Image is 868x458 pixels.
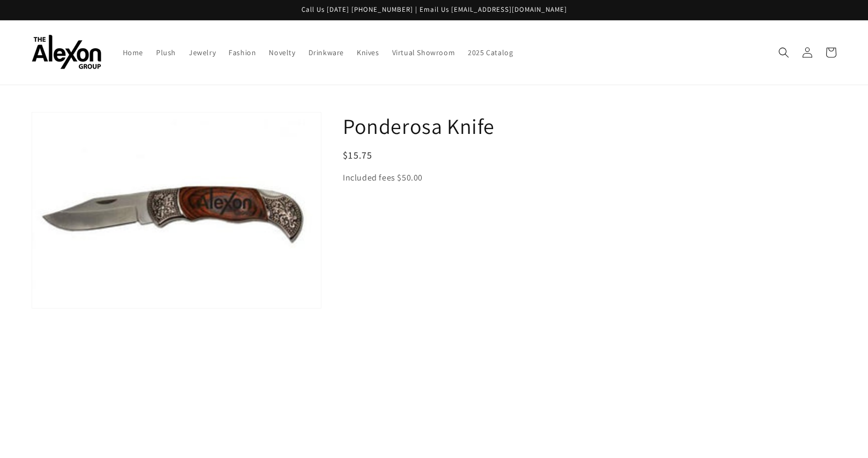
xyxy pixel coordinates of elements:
[156,48,176,57] span: Plush
[229,48,256,57] span: Fashion
[350,41,386,64] a: Knives
[269,48,295,57] span: Novelty
[150,41,182,64] a: Plush
[222,41,262,64] a: Fashion
[772,41,796,64] summary: Search
[123,48,143,57] span: Home
[182,41,222,64] a: Jewelry
[262,41,301,64] a: Novelty
[32,35,101,70] img: The Alexon Group
[386,41,462,64] a: Virtual Showroom
[116,41,150,64] a: Home
[392,48,455,57] span: Virtual Showroom
[461,41,519,64] a: 2025 Catalog
[357,48,379,57] span: Knives
[189,48,216,57] span: Jewelry
[343,112,836,140] h1: Ponderosa Knife
[343,172,423,183] span: Included fees $50.00
[308,48,344,57] span: Drinkware
[343,149,373,161] span: $15.75
[468,48,513,57] span: 2025 Catalog
[302,41,350,64] a: Drinkware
